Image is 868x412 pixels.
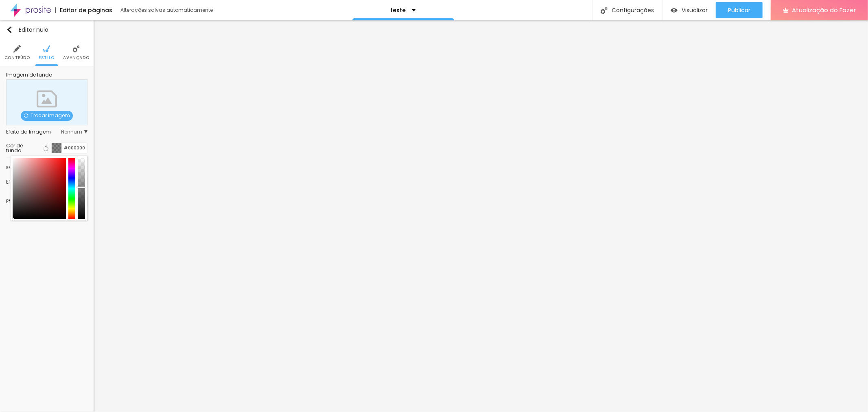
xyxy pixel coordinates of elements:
[6,142,23,154] font: Cor de fundo
[6,164,49,171] font: Efeitos de fundo
[662,2,716,18] button: Visualizar
[24,113,28,118] img: Ícone
[716,2,763,18] button: Publicar
[671,7,678,14] img: view-1.svg
[39,55,55,61] font: Estilo
[72,45,80,53] img: Ícone
[6,158,87,173] div: Efeitos de fundo
[6,198,37,205] font: Efeito inferior
[60,6,112,14] font: Editor de páginas
[728,6,750,14] font: Publicar
[19,26,48,34] font: Editar nulo
[6,178,40,185] font: Efeito superior
[61,128,82,135] font: Nenhum
[6,128,51,135] font: Efeito da Imagem
[601,7,608,14] img: Ícone
[6,71,52,78] font: Imagem de fundo
[792,6,856,14] font: Atualização do Fazer
[612,6,654,14] font: Configurações
[94,20,868,412] iframe: Editor
[4,55,30,61] font: Conteúdo
[682,6,708,14] font: Visualizar
[120,7,213,13] font: Alterações salvas automaticamente
[13,45,21,53] img: Ícone
[63,55,89,61] font: Avançado
[43,45,50,53] img: Ícone
[6,26,13,33] img: Ícone
[390,6,406,14] font: teste
[31,112,70,119] font: Trocar imagem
